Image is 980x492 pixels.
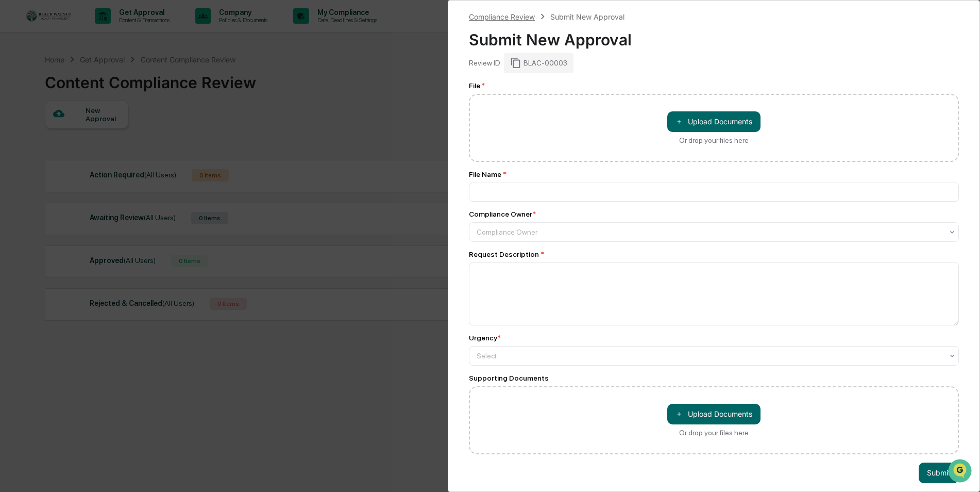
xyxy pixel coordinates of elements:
[469,22,959,49] div: Submit New Approval
[71,126,132,144] a: 🗄️Attestations
[504,53,573,73] div: BLAC-00003
[550,12,624,21] div: Submit New Approval
[35,89,130,97] div: We're available if you need us!
[21,150,65,160] span: Data Lookup
[675,117,683,126] span: ＋
[75,131,83,139] div: 🗄️
[469,12,535,21] div: Compliance Review
[10,22,188,38] p: How can we help?
[10,131,19,139] div: 🖐️
[679,136,749,144] div: Or drop your files here
[73,174,125,183] a: Powered byPylon
[667,111,761,132] button: Or drop your files here
[469,334,501,342] div: Urgency
[175,82,188,94] button: Start new chat
[947,458,975,486] iframe: Open customer support
[469,81,959,90] div: File
[10,79,29,97] img: 1746055101610-c473b297-6a78-478c-a979-82029cc54cd1
[35,79,169,89] div: Start new chat
[667,404,761,424] button: Or drop your files here
[469,170,959,178] div: File Name
[469,250,959,258] div: Request Description
[469,374,959,382] div: Supporting Documents
[6,145,69,164] a: 🔎Data Lookup
[469,210,536,218] div: Compliance Owner
[919,463,959,483] button: Submit
[675,409,683,419] span: ＋
[10,151,19,159] div: 🔎
[679,429,749,437] div: Or drop your files here
[6,126,71,144] a: 🖐️Preclearance
[469,59,502,67] div: Review ID:
[103,175,125,183] span: Pylon
[21,130,66,140] span: Preclearance
[85,130,128,140] span: Attestations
